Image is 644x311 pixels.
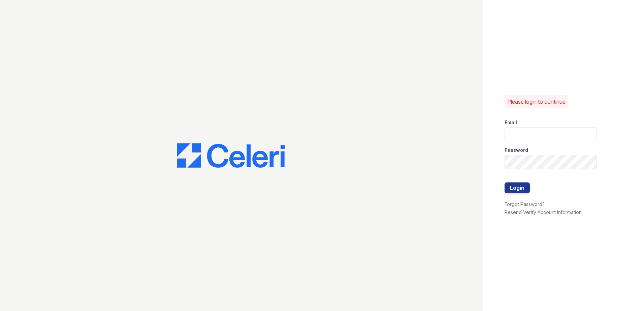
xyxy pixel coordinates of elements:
img: CE_Logo_Blue-a8612792a0a2168367f1c8372b55b34899dd931a85d93a1a3d3e32e68fde9ad4.png [177,143,285,168]
label: Password [505,147,528,153]
a: Resend Verify Account Information [505,209,582,215]
a: Forgot Password? [505,201,545,207]
label: Email [505,119,517,126]
button: Login [505,182,530,193]
p: Please login to continue [507,98,566,106]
